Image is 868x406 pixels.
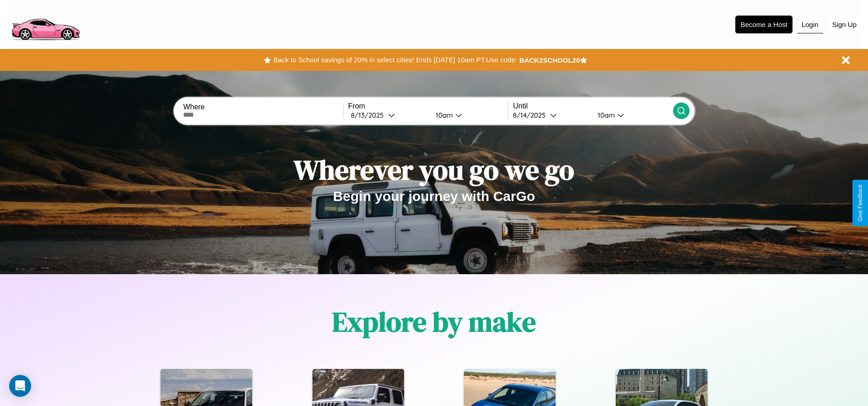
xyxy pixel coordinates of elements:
button: 10am [590,110,673,120]
button: 8/13/2025 [348,110,428,120]
div: Open Intercom Messenger [9,375,31,397]
b: BACK2SCHOOL20 [519,56,580,64]
button: Sign Up [828,16,861,33]
button: Login [797,16,823,33]
button: 10am [428,110,508,120]
button: Back to School savings of 20% in select cities! Ends [DATE] 10am PT.Use code: [271,54,519,66]
label: Where [183,103,343,111]
h1: Explore by make [332,303,536,341]
div: 10am [593,111,617,119]
label: From [348,102,508,110]
div: Give Feedback [857,184,863,222]
div: 8 / 13 / 2025 [351,111,388,119]
label: Until [513,102,673,110]
div: 8 / 14 / 2025 [513,111,550,119]
button: Become a Host [735,16,793,33]
div: 10am [431,111,455,119]
img: logo [7,5,84,43]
